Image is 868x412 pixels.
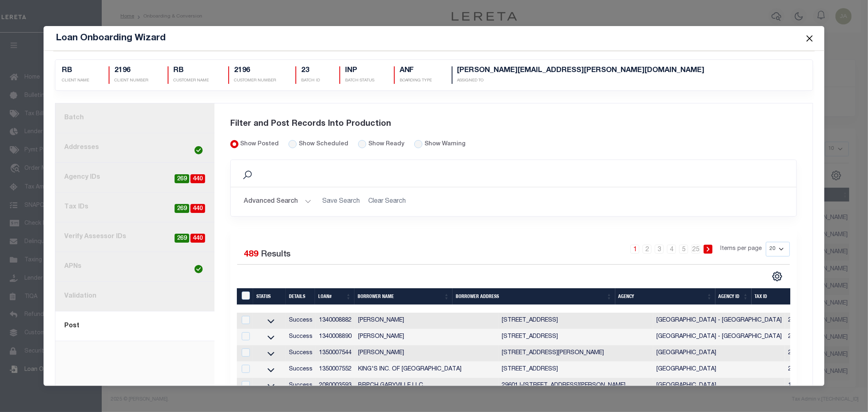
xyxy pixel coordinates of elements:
[316,378,355,394] td: 2080003593
[316,313,355,329] td: 1340008882
[114,78,148,84] p: CLIENT NUMBER
[679,245,688,254] a: 5
[114,66,148,75] h5: 2196
[643,245,652,254] a: 2
[720,245,762,254] span: Items per page
[244,250,258,259] span: 489
[173,78,209,84] p: CUSTOMER NAME
[400,78,432,84] p: Boarding Type
[286,313,316,329] td: Success
[653,362,785,378] td: [GEOGRAPHIC_DATA]
[424,140,466,149] label: Show Warning
[355,378,498,394] td: BRPCH GARYVILLE LLC
[630,245,639,254] a: 1
[354,288,453,305] th: Borrower Name: activate to sort column ascending
[253,288,286,305] th: Status
[653,345,785,362] td: [GEOGRAPHIC_DATA]
[190,234,205,243] span: 440
[785,329,821,345] td: 230240000
[237,288,254,305] th: LoanPrepID
[315,288,354,305] th: Loan#: activate to sort column ascending
[691,245,700,254] a: 25
[173,66,209,75] h5: RB
[55,311,214,341] a: Post
[286,345,316,362] td: Success
[653,329,785,345] td: [GEOGRAPHIC_DATA] - [GEOGRAPHIC_DATA]
[355,329,498,345] td: [PERSON_NAME]
[195,265,203,273] img: check-icon-green.svg
[234,66,276,75] h5: 2196
[175,204,189,213] span: 269
[655,245,664,254] a: 3
[653,378,785,394] td: [GEOGRAPHIC_DATA]
[453,288,615,305] th: Borrower Address: activate to sort column ascending
[345,66,374,75] h5: INP
[752,288,818,305] th: Tax ID: activate to sort column ascending
[355,345,498,362] td: [PERSON_NAME]
[234,78,276,84] p: CUSTOMER NUMBER
[498,313,653,329] td: [STREET_ADDRESS]
[785,378,821,394] td: 170610000
[55,222,214,252] a: Verify Assessor IDs440269
[400,66,432,75] h5: ANF
[785,345,821,362] td: 230300000
[667,245,676,254] a: 4
[301,78,320,84] p: BATCH ID
[286,362,316,378] td: Success
[55,193,214,222] a: Tax IDs440269
[345,78,374,84] p: BATCH STATUS
[498,362,653,378] td: [STREET_ADDRESS]
[715,288,752,305] th: Agency ID: activate to sort column ascending
[368,140,404,149] label: Show Ready
[244,194,311,210] button: Advanced Search
[316,345,355,362] td: 1350007544
[286,288,315,305] th: Details
[804,33,815,44] button: Close
[498,345,653,362] td: [STREET_ADDRESS][PERSON_NAME]
[240,140,279,149] label: Show Posted
[195,146,203,154] img: check-icon-green.svg
[301,66,320,75] h5: 23
[55,103,214,133] a: Batch
[299,140,348,149] label: Show Scheduled
[355,362,498,378] td: KING'S INC. OF [GEOGRAPHIC_DATA]
[355,313,498,329] td: [PERSON_NAME]
[55,163,214,193] a: Agency IDs440269
[785,362,821,378] td: 230300000
[56,33,166,44] h5: Loan Onboarding Wizard
[457,66,705,75] h5: [PERSON_NAME][EMAIL_ADDRESS][PERSON_NAME][DOMAIN_NAME]
[55,133,214,163] a: Addresses
[175,174,189,184] span: 269
[175,234,189,243] span: 269
[55,252,214,282] a: APNs
[55,282,214,311] a: Validation
[316,329,355,345] td: 1340008890
[230,108,797,140] div: Filter and Post Records Into Production
[286,378,316,394] td: Success
[286,329,316,345] td: Success
[261,248,291,261] label: Results
[498,378,653,394] td: 29601 I-[STREET_ADDRESS][PERSON_NAME]
[190,174,205,184] span: 440
[785,313,821,329] td: 230240000
[190,204,205,213] span: 440
[316,362,355,378] td: 1350007552
[615,288,715,305] th: Agency: activate to sort column ascending
[498,329,653,345] td: [STREET_ADDRESS]
[457,78,705,84] p: Assigned To
[653,313,785,329] td: [GEOGRAPHIC_DATA] - [GEOGRAPHIC_DATA]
